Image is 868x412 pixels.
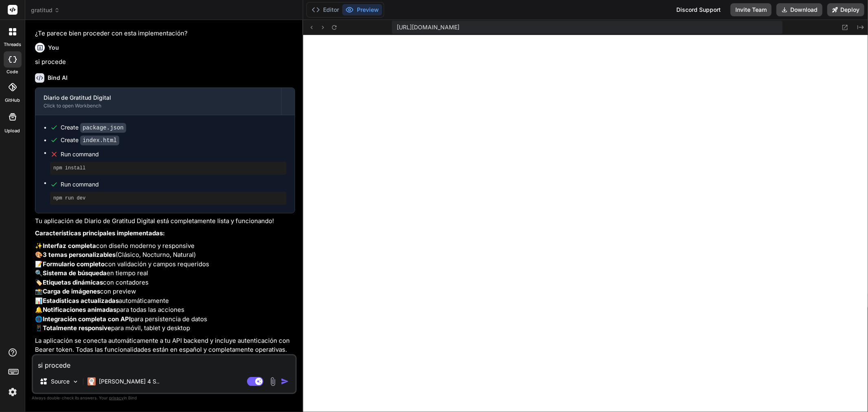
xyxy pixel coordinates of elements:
[43,251,116,259] strong: 3 temas personalizables
[43,324,111,332] strong: Totalmente responsive
[776,3,822,16] button: Download
[48,74,68,82] h6: Bind AI
[80,136,119,145] code: index.html
[51,377,70,386] p: Source
[53,195,283,202] pre: npm run dev
[43,242,96,250] strong: Interfaz completa
[61,150,286,158] span: Run command
[53,165,283,171] pre: npm install
[35,217,295,226] p: Tu aplicación de Diario de Gratitud Digital está completamente lista y funcionando!
[268,377,278,386] img: attachment
[32,394,297,402] p: Always double-check its answers. Your in Bind
[31,6,60,14] span: gratitud
[35,29,295,38] p: ¿Te parece bien proceder con esta implementación?
[48,44,59,52] h6: You
[44,103,273,109] div: Click to open Workbench
[35,229,165,237] strong: Características principales implementadas:
[5,97,20,104] label: GitHub
[7,68,18,75] label: code
[99,377,160,386] p: [PERSON_NAME] 4 S..
[43,260,105,268] strong: Formulario completo
[6,385,20,399] img: settings
[35,241,295,333] p: ✨ con diseño moderno y responsive 🎨 (Clásico, Nocturno, Natural) 📝 con validación y campos requer...
[43,306,116,313] strong: Notificaciones animadas
[43,287,100,295] strong: Carga de imágenes
[61,123,126,132] div: Create
[308,4,342,15] button: Editor
[35,57,295,67] p: si procede
[87,377,96,386] img: Claude 4 Sonnet
[43,278,103,286] strong: Etiquetas dinámicas
[43,297,119,305] strong: Estadísticas actualizadas
[730,3,772,16] button: Invite Team
[43,315,131,323] strong: Integración completa con API
[109,395,124,400] span: privacy
[80,123,126,133] code: package.json
[671,3,726,16] div: Discord Support
[35,336,295,355] p: La aplicación se conecta automáticamente a tu API backend y incluye autenticación con Bearer toke...
[397,23,459,31] span: [URL][DOMAIN_NAME]
[43,269,107,277] strong: Sistema de búsqueda
[281,377,289,386] img: icon
[827,3,864,16] button: Deploy
[5,127,20,134] label: Upload
[342,4,382,15] button: Preview
[61,180,286,188] span: Run command
[61,136,119,145] div: Create
[44,94,273,102] div: Diario de Gratitud Digital
[4,41,21,48] label: threads
[72,378,79,385] img: Pick Models
[303,35,868,412] iframe: Preview
[35,88,281,115] button: Diario de Gratitud DigitalClick to open Workbench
